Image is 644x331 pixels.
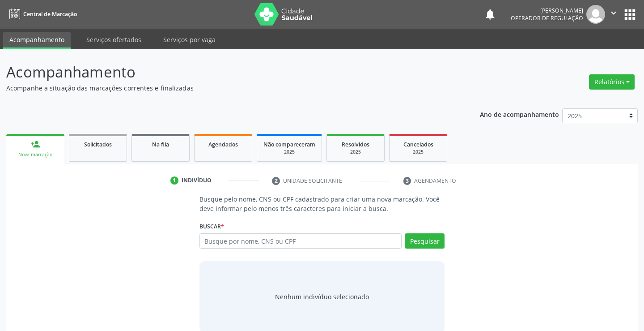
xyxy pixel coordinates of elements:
[199,233,402,249] input: Busque por nome, CNS ou CPF
[605,5,622,24] button: 
[511,7,583,14] div: [PERSON_NAME]
[511,14,583,22] span: Operador de regulação
[263,141,315,148] span: Não compareceram
[622,7,638,22] button: apps
[23,10,77,18] span: Central de Marcação
[333,149,378,155] div: 2025
[6,7,77,21] a: Central de Marcação
[275,292,369,301] div: Nenhum indivíduo selecionado
[208,141,238,148] span: Agendados
[405,233,445,249] button: Pesquisar
[609,8,619,18] i: 
[484,8,496,21] button: notifications
[182,176,212,185] div: Indivíduo
[403,141,433,148] span: Cancelados
[3,32,71,49] a: Acompanhamento
[199,219,224,233] label: Buscar
[6,61,448,83] p: Acompanhamento
[396,149,441,155] div: 2025
[6,83,448,93] p: Acompanhe a situação das marcações correntes e finalizadas
[342,141,369,148] span: Resolvidos
[80,32,148,47] a: Serviços ofertados
[13,151,58,158] div: Nova marcação
[199,194,445,213] p: Busque pelo nome, CNS ou CPF cadastrado para criar uma nova marcação. Você deve informar pelo men...
[152,141,169,148] span: Na fila
[589,74,635,90] button: Relatórios
[157,32,222,47] a: Serviços por vaga
[263,149,315,155] div: 2025
[480,108,559,120] p: Ano de acompanhamento
[170,176,178,185] div: 1
[30,139,40,149] div: person_add
[84,141,112,148] span: Solicitados
[586,5,605,24] img: img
